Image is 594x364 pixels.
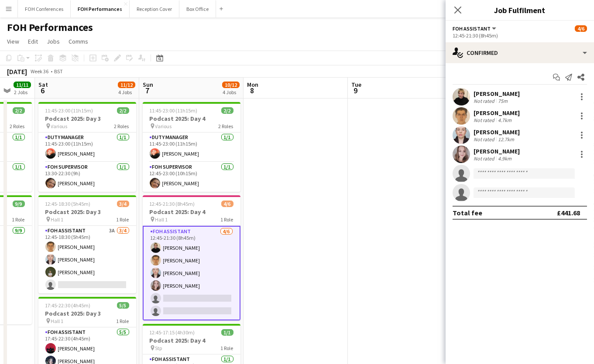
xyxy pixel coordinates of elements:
div: Confirmed [446,42,594,63]
span: 2/2 [117,107,129,114]
a: Jobs [43,36,63,47]
app-job-card: 12:45-21:30 (8h45m)4/6Podcast 2025: Day 4 Hall 11 RoleFOH Assistant4/612:45-21:30 (8h45m)[PERSON_... [143,195,240,320]
span: 12:45-18:30 (5h45m) [45,201,91,207]
span: 11:45-23:00 (11h15m) [150,107,198,114]
h3: Podcast 2025: Day 3 [38,310,136,317]
span: 4/6 [575,25,587,32]
span: 12:45-21:30 (8h45m) [150,201,195,207]
app-card-role: FOH Assistant3A3/412:45-18:30 (5h45m)[PERSON_NAME][PERSON_NAME][PERSON_NAME] [38,226,136,293]
app-job-card: 12:45-18:30 (5h45m)3/4Podcast 2025: Day 3 Hall 11 RoleFOH Assistant3A3/412:45-18:30 (5h45m)[PERSO... [38,195,136,293]
div: Not rated [474,155,496,162]
span: Hall 1 [155,216,168,223]
div: 4 Jobs [223,89,239,95]
span: Jobs [47,37,60,45]
span: Hall 1 [51,216,64,223]
span: 1 Role [221,345,233,351]
span: 9/9 [13,201,25,207]
span: 9 [350,85,361,95]
span: 12:45-17:15 (4h30m) [150,329,195,336]
h3: Podcast 2025: Day 3 [38,115,136,122]
div: 4.9km [496,155,513,162]
span: Sat [38,81,48,88]
button: Reception Cover [130,0,179,17]
app-card-role: FOH Supervisor1/112:45-23:00 (10h15m)[PERSON_NAME] [143,162,240,192]
span: View [7,37,19,45]
button: Box Office [179,0,216,17]
span: 1 Role [117,216,129,223]
div: [PERSON_NAME] [474,147,520,155]
app-card-role: Duty Manager1/111:45-23:00 (11h15m)[PERSON_NAME] [38,133,136,162]
button: FOH Performances [71,0,130,17]
div: 12.7km [496,136,516,143]
span: Tue [351,81,361,88]
span: 2 Roles [10,123,25,129]
h1: FOH Performances [7,21,93,34]
a: View [3,36,23,47]
div: £441.68 [557,208,580,217]
div: 4.7km [496,117,513,123]
h3: Podcast 2025: Day 4 [143,208,240,216]
span: Sun [143,81,153,88]
span: 2 Roles [219,123,233,129]
span: 11:45-23:00 (11h15m) [45,107,93,114]
div: 75m [496,98,509,104]
div: Not rated [474,98,496,104]
app-card-role: Duty Manager1/111:45-23:00 (11h15m)[PERSON_NAME] [143,133,240,162]
span: 5/5 [117,302,129,309]
div: Not rated [474,117,496,123]
div: [PERSON_NAME] [474,109,520,117]
div: 4 Jobs [118,89,135,95]
span: 3/4 [117,201,129,207]
span: Various [51,123,68,129]
span: 1 Role [221,216,233,223]
span: 2/2 [13,107,25,114]
span: 17:45-22:30 (4h45m) [45,302,91,309]
div: 2 Jobs [14,89,31,95]
span: 2 Roles [114,123,129,129]
span: 6 [37,85,48,95]
button: FOH Assistant [453,25,498,32]
span: Comms [69,37,88,45]
div: Total fee [453,208,482,217]
span: Various [155,123,172,129]
span: 7 [141,85,153,95]
span: 11/12 [118,82,135,88]
div: Not rated [474,136,496,143]
app-job-card: 11:45-23:00 (11h15m)2/2Podcast 2025: Day 4 Various2 RolesDuty Manager1/111:45-23:00 (11h15m)[PERS... [143,102,240,192]
div: [DATE] [7,67,27,76]
h3: Job Fulfilment [446,4,594,16]
span: Stp [155,345,162,351]
div: BST [54,68,63,75]
div: [PERSON_NAME] [474,90,520,98]
app-card-role: FOH Assistant4/612:45-21:30 (8h45m)[PERSON_NAME][PERSON_NAME][PERSON_NAME][PERSON_NAME] [143,226,240,320]
a: Comms [65,36,92,47]
a: Edit [24,36,41,47]
span: Hall 1 [51,318,64,324]
div: 12:45-21:30 (8h45m) [453,32,587,39]
h3: Podcast 2025: Day 4 [143,337,240,344]
app-job-card: 11:45-23:00 (11h15m)2/2Podcast 2025: Day 3 Various2 RolesDuty Manager1/111:45-23:00 (11h15m)[PERS... [38,102,136,192]
span: Week 36 [29,68,51,75]
h3: Podcast 2025: Day 4 [143,115,240,122]
span: 11/11 [14,82,31,88]
span: Edit [28,37,38,45]
span: 10/12 [222,82,240,88]
span: 2/2 [221,107,233,114]
span: 8 [246,85,258,95]
span: 1/1 [221,329,233,336]
button: FOH Conferences [18,0,71,17]
span: 1 Role [12,216,25,223]
app-card-role: FOH Supervisor1/113:30-22:30 (9h)[PERSON_NAME] [38,162,136,192]
span: Mon [247,81,258,88]
span: 1 Role [117,318,129,324]
span: FOH Assistant [453,25,491,32]
h3: Podcast 2025: Day 3 [38,208,136,216]
div: [PERSON_NAME] [474,128,520,136]
span: 4/6 [221,201,233,207]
